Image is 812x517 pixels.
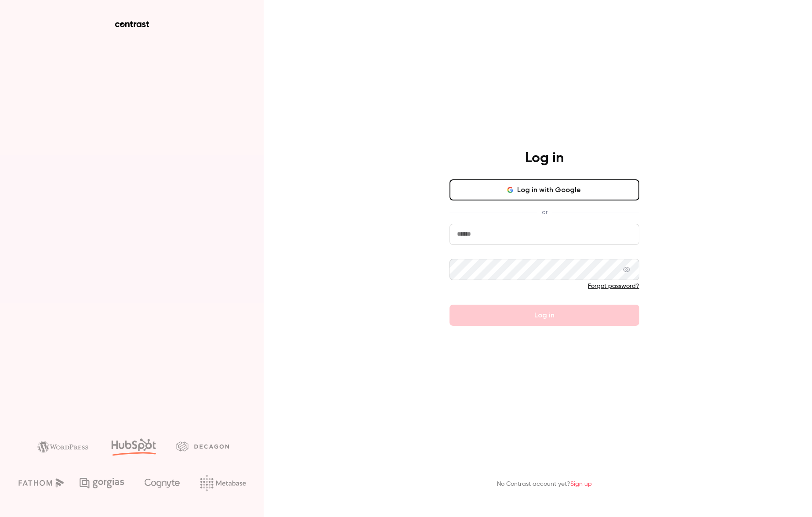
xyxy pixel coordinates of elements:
h4: Log in [525,149,564,167]
img: decagon [176,441,229,451]
p: No Contrast account yet? [497,480,592,489]
a: Sign up [570,481,592,487]
a: Forgot password? [588,283,639,289]
button: Log in with Google [449,179,639,200]
span: or [537,208,552,217]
